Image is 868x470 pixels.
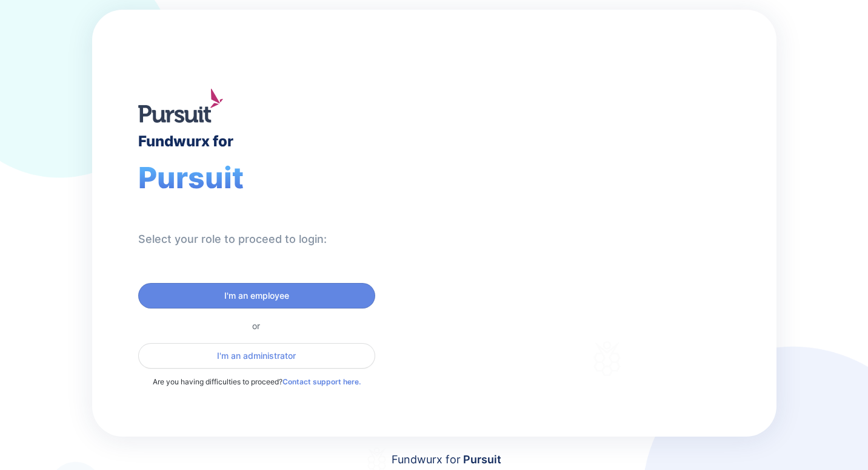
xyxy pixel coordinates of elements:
[138,132,233,150] div: Fundwurx for
[138,89,223,123] img: logo.jpg
[392,451,501,468] div: Fundwurx for
[138,321,375,331] div: or
[138,376,375,388] p: Are you having difficulties to proceed?
[138,232,327,247] div: Select your role to proceed to login:
[217,350,296,362] span: I'm an administrator
[138,283,375,308] button: I'm an employee
[503,241,711,275] div: Thank you for choosing Fundwurx as your partner in driving positive social impact!
[138,343,375,369] button: I'm an administrator
[503,187,643,216] div: Fundwurx
[503,171,598,182] div: Welcome to
[461,453,501,466] span: Pursuit
[224,290,289,302] span: I'm an employee
[138,160,244,196] span: Pursuit
[282,377,361,386] a: Contact support here.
